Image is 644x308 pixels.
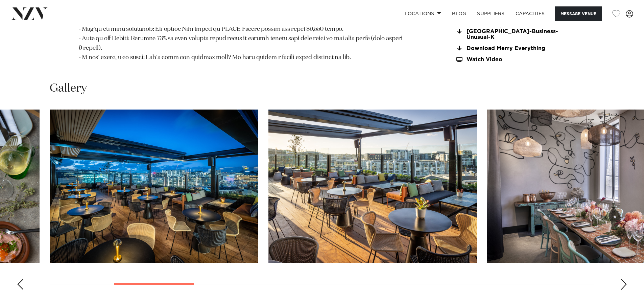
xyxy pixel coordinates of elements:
[455,57,566,63] a: Watch Video
[472,6,510,21] a: SUPPLIERS
[50,81,87,96] h2: Gallery
[50,110,258,263] swiper-slide: 3 / 17
[455,45,566,51] a: Download Merry Everything
[399,6,447,21] a: Locations
[455,23,566,40] a: Download QT-[GEOGRAPHIC_DATA]-Business-Unusual-K
[447,6,472,21] a: BLOG
[510,6,550,21] a: Capacities
[268,110,477,263] swiper-slide: 4 / 17
[11,7,48,20] img: nzv-logo.png
[555,6,602,21] button: Message Venue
